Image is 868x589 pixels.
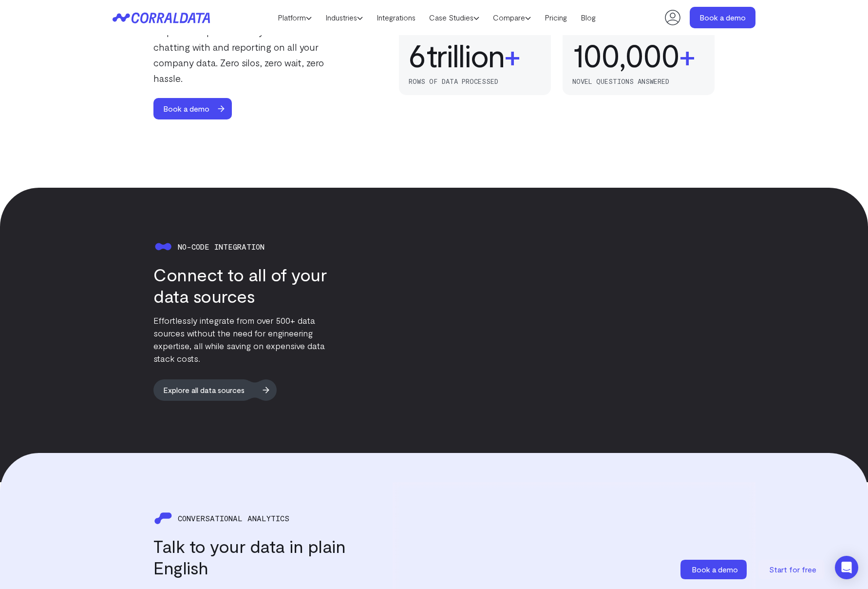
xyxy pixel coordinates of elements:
a: Blog [574,10,603,25]
p: Instantly unify all your data in one secure AI-powered platform so you can start chatting with an... [153,8,346,86]
span: + [679,38,695,73]
a: Case Studies [422,10,486,25]
span: CONVERSATIONAL ANALYTICS [178,514,289,523]
a: Industries [319,10,370,25]
span: Book a demo [153,98,219,119]
div: Open Intercom Messenger [835,556,858,579]
a: Platform [271,10,319,25]
p: novel questions answered [572,78,705,85]
span: + [504,38,520,73]
span: Start for free [769,565,816,574]
span: Explore all data sources [153,379,254,401]
a: Pricing [538,10,574,25]
span: No-code integration [178,242,264,251]
a: Integrations [370,10,422,25]
p: rows of data processed [409,78,541,85]
div: 100,000 [572,38,679,73]
h3: Connect to all of your data sources [153,264,346,307]
span: trillion [427,38,504,73]
a: Compare [486,10,538,25]
a: Book a demo [153,98,241,119]
a: Book a demo [690,7,755,28]
div: 6 [409,38,427,73]
h3: Talk to your data in plain English [153,535,346,578]
a: Explore all data sources [153,379,276,401]
a: Start for free [758,560,827,579]
p: Effortlessly integrate from over 500+ data sources without the need for engineering expertise, al... [153,314,346,365]
a: Book a demo [680,560,749,579]
span: Book a demo [692,565,738,574]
